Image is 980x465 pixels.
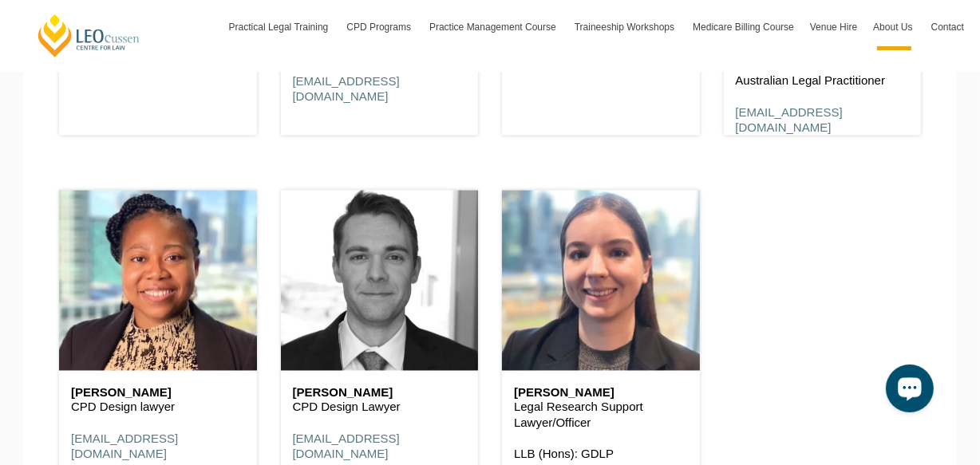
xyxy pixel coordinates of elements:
p: Legal Research Support Lawyer/Officer [514,400,688,431]
h6: [PERSON_NAME] [293,387,467,400]
a: Venue Hire [802,4,865,50]
a: [PERSON_NAME] Centre for Law [36,13,142,58]
h6: [PERSON_NAME] [514,387,688,400]
a: Practical Legal Training [221,4,339,50]
a: Contact [923,4,972,50]
a: [EMAIL_ADDRESS][DOMAIN_NAME] [293,432,400,462]
a: [EMAIL_ADDRESS][DOMAIN_NAME] [71,432,178,462]
iframe: LiveChat chat widget [873,358,940,425]
a: Traineeship Workshops [567,4,685,50]
a: CPD Programs [338,4,421,50]
a: [EMAIL_ADDRESS][DOMAIN_NAME] [293,74,400,104]
a: About Us [865,4,923,50]
p: CPD Design lawyer [71,400,245,416]
p: LLB (Hons): GDLP [514,447,688,463]
a: Practice Management Course [421,4,567,50]
a: Medicare Billing Course [685,4,802,50]
a: [EMAIL_ADDRESS][DOMAIN_NAME] [736,105,843,135]
p: CPD Design Lawyer [293,400,467,416]
h6: [PERSON_NAME] [71,387,245,400]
